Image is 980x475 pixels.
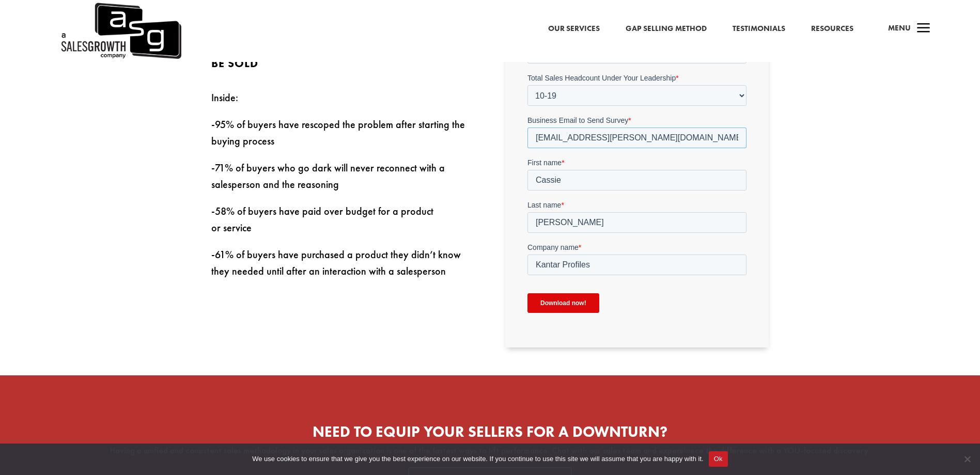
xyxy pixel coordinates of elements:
[888,23,911,33] span: Menu
[211,89,475,116] p: Inside:
[962,454,972,464] span: No
[626,22,707,36] a: Gap Selling Method
[733,22,785,36] a: Testimonials
[527,30,746,331] iframe: Form 0
[211,116,475,160] p: -95% of buyers have rescoped the problem after starting the buying process
[709,451,728,467] button: Ok
[811,22,853,36] a: Resources
[913,19,934,39] span: a
[548,22,600,36] a: Our Services
[211,203,475,246] p: -58% of buyers have paid over budget for a product or service
[31,424,949,445] h2: Need to EQUIP your sellers for a downturn?
[211,246,475,279] p: -61% of buyers have purchased a product they didn’t know they needed until after an interaction w...
[211,160,475,203] p: -71% of buyers who go dark will never reconnect with a salesperson and the reasoning
[252,454,703,464] span: We use cookies to ensure that we give you the best experience on our website. If you continue to ...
